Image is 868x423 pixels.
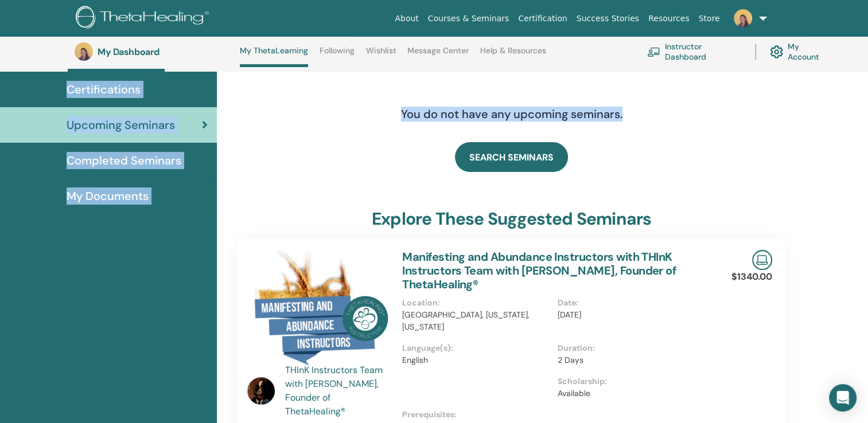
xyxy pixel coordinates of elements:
a: Message Center [407,46,469,64]
a: Instructor Dashboard [647,39,741,64]
span: Completed Seminars [67,152,181,169]
p: Location : [402,297,550,309]
a: THInK Instructors Team with [PERSON_NAME], Founder of ThetaHealing® [285,363,391,418]
img: logo.png [76,6,213,32]
a: About [390,8,423,29]
img: default.jpg [734,9,752,28]
p: Duration : [558,342,706,354]
a: Following [320,46,355,64]
span: Upcoming Seminars [67,116,175,134]
img: Manifesting and Abundance Instructors [247,250,388,367]
img: chalkboard-teacher.svg [647,47,660,57]
a: Manifesting and Abundance Instructors with THInK Instructors Team with [PERSON_NAME], Founder of ... [402,249,676,292]
p: $1340.00 [731,270,772,284]
a: SEARCH SEMINARS [455,142,568,172]
a: Certification [513,8,571,29]
img: default.jpg [75,42,93,61]
img: Live Online Seminar [752,250,772,270]
div: Open Intercom Messenger [829,384,857,412]
h3: My Dashboard [98,46,212,57]
a: Store [694,8,725,29]
p: Language(s) : [402,342,550,354]
p: [GEOGRAPHIC_DATA], [US_STATE], [US_STATE] [402,309,550,333]
img: default.jpg [247,377,275,405]
span: My Documents [67,187,149,205]
p: English [402,354,550,366]
p: Date : [558,297,706,309]
p: [DATE] [558,309,706,321]
p: 2 Days [558,354,706,366]
a: Help & Resources [480,46,546,64]
a: Courses & Seminars [423,8,514,29]
a: Resources [644,8,694,29]
span: Certifications [67,81,141,98]
span: SEARCH SEMINARS [469,151,554,163]
p: Scholarship : [558,375,706,387]
a: My ThetaLearning [240,46,308,67]
img: cog.svg [770,42,783,61]
h3: explore these suggested seminars [372,209,651,229]
a: Success Stories [572,8,644,29]
p: Available [558,387,706,399]
a: Wishlist [366,46,396,64]
a: My Account [770,39,831,64]
p: Prerequisites : [402,409,713,421]
h4: You do not have any upcoming seminars. [331,107,692,121]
